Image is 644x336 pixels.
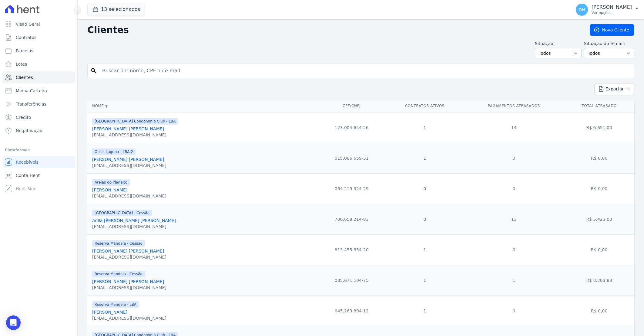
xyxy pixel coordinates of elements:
td: 085.671.104-75 [317,265,386,295]
td: 1 [386,295,464,326]
td: 700.658.214-83 [317,204,386,234]
a: Conta Hent [2,169,75,181]
span: DH [579,8,585,12]
span: Areias do Planalto [92,179,130,186]
th: Nome [87,100,317,112]
td: R$ 6.651,00 [564,112,634,143]
span: Parcelas [16,48,33,54]
div: [EMAIL_ADDRESS][DOMAIN_NAME] [92,193,166,199]
td: 813.455.854-20 [317,234,386,265]
a: [PERSON_NAME] [92,310,127,315]
div: [EMAIL_ADDRESS][DOMAIN_NAME] [92,132,178,138]
td: R$ 0,00 [564,295,634,326]
div: [EMAIL_ADDRESS][DOMAIN_NAME] [92,162,166,168]
input: Buscar por nome, CPF ou e-mail [99,65,632,77]
label: Situação do e-mail: [584,41,634,47]
a: Recebíveis [2,156,75,168]
th: Contratos Ativos [386,100,464,112]
button: Exportar [594,83,634,95]
td: 1 [386,265,464,295]
td: 1 [386,143,464,173]
p: [PERSON_NAME] [592,4,632,10]
td: 0 [464,143,564,173]
td: 0 [464,173,564,204]
i: search [90,67,97,74]
a: Parcelas [2,45,75,57]
div: Plataformas [5,146,72,154]
td: 1 [386,112,464,143]
td: R$ 8.203,83 [564,265,634,295]
div: [EMAIL_ADDRESS][DOMAIN_NAME] [92,285,166,291]
span: Minha Carteira [16,88,47,94]
td: 123.004.654-26 [317,112,386,143]
span: Reserva Mandala - Cessão [92,271,145,277]
span: Recebíveis [16,159,39,165]
a: Minha Carteira [2,85,75,97]
span: Negativação [16,128,42,134]
a: Adlla [PERSON_NAME] [PERSON_NAME] [92,218,176,223]
a: [PERSON_NAME] [PERSON_NAME] [92,279,164,284]
td: 1 [464,265,564,295]
td: 1 [386,234,464,265]
a: [PERSON_NAME] [PERSON_NAME] [92,249,164,253]
a: [PERSON_NAME] [PERSON_NAME] [92,126,164,131]
td: 0 [386,204,464,234]
p: Ver opções [592,10,632,15]
td: R$ 0,00 [564,173,634,204]
div: [EMAIL_ADDRESS][DOMAIN_NAME] [92,254,166,260]
h2: Clientes [87,24,580,35]
a: Crédito [2,111,75,123]
td: 015.086.659-31 [317,143,386,173]
span: Transferências [16,101,46,107]
td: R$ 5.423,00 [564,204,634,234]
a: Lotes [2,58,75,70]
div: Open Intercom Messenger [6,315,21,330]
span: Contratos [16,34,36,41]
th: Pagamentos Atrasados [464,100,564,112]
a: Novo Cliente [590,24,634,36]
td: 13 [464,204,564,234]
label: Situação: [535,41,582,47]
td: R$ 0,00 [564,143,634,173]
span: Visão Geral [16,21,40,27]
button: 13 selecionados [87,4,145,15]
td: 0 [464,295,564,326]
td: 0 [386,173,464,204]
span: [GEOGRAPHIC_DATA] - Cessão [92,210,152,216]
th: CPF/CNPJ [317,100,386,112]
a: Transferências [2,98,75,110]
span: Oasis Laguna - LBA 2 [92,148,136,155]
span: Reserva Mandala - LBA [92,301,139,308]
div: [EMAIL_ADDRESS][DOMAIN_NAME] [92,315,166,321]
button: DH [PERSON_NAME] Ver opções [571,1,644,18]
a: Visão Geral [2,18,75,30]
a: [PERSON_NAME] [92,188,127,192]
a: [PERSON_NAME] [PERSON_NAME] [92,157,164,162]
span: Conta Hent [16,172,40,178]
span: [GEOGRAPHIC_DATA] Condomínio Club - LBA [92,118,178,125]
td: 064.219.524-29 [317,173,386,204]
span: Crédito [16,114,31,120]
span: Clientes [16,74,33,80]
td: 14 [464,112,564,143]
td: 0 [464,234,564,265]
th: Total Atrasado [564,100,634,112]
a: Negativação [2,125,75,137]
div: [EMAIL_ADDRESS][DOMAIN_NAME] [92,223,176,230]
a: Contratos [2,31,75,44]
td: R$ 0,00 [564,234,634,265]
a: Clientes [2,71,75,83]
td: 045.263.894-12 [317,295,386,326]
span: Lotes [16,61,27,67]
span: Reserva Mandala - Cessão [92,240,145,247]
